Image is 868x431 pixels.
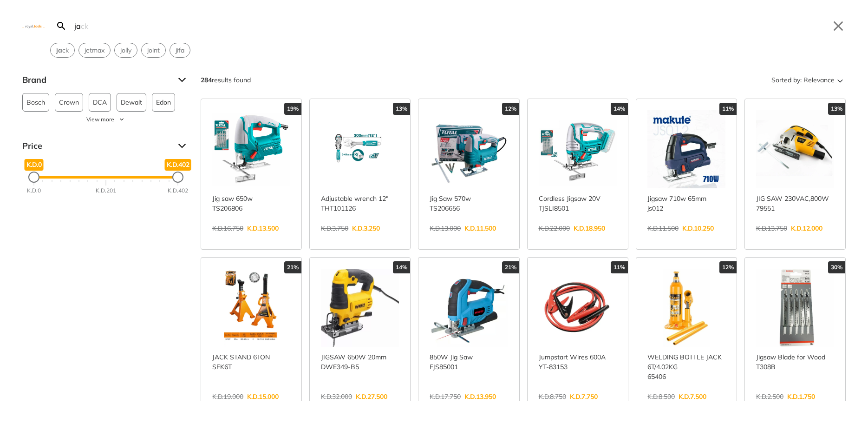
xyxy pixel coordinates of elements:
[56,46,62,54] strong: ja
[393,261,410,273] div: 14%
[611,103,628,115] div: 14%
[27,186,41,195] div: K.D.0
[22,24,45,28] img: Close
[22,115,189,124] button: View more
[147,46,160,55] span: joint
[79,43,110,57] button: Select suggestion: jetmax
[28,172,39,183] div: Minimum Price
[284,261,301,273] div: 21%
[156,93,171,111] span: Edon
[56,20,67,32] svg: Search
[85,46,104,55] span: jetmax
[284,103,301,115] div: 19%
[115,43,137,57] button: Select suggestion: jolly
[121,93,142,111] span: Dewalt
[141,43,166,58] div: Suggestion: joint
[117,93,146,112] button: Dewalt
[719,103,737,115] div: 11%
[51,43,74,57] button: Select suggestion: jack
[170,43,190,58] div: Suggestion: jifa
[719,261,737,273] div: 12%
[55,93,83,112] button: Crown
[72,15,825,37] input: Search…
[89,93,111,112] button: DCA
[22,93,49,112] button: Bosch
[201,73,251,87] div: results found
[835,74,846,86] svg: Sort
[770,73,846,87] button: Sorted by:Relevance Sort
[96,186,116,195] div: K.D.201
[828,103,845,115] div: 13%
[201,76,212,84] strong: 284
[26,93,45,111] span: Bosch
[502,261,519,273] div: 21%
[93,93,107,111] span: DCA
[170,43,190,57] button: Select suggestion: jifa
[142,43,165,57] button: Select suggestion: joint
[828,261,845,273] div: 30%
[22,139,171,153] span: Price
[86,115,114,124] span: View more
[152,93,175,112] button: Edon
[393,103,410,115] div: 13%
[56,46,69,55] span: ck
[78,43,111,58] div: Suggestion: jetmax
[502,103,519,115] div: 12%
[168,186,188,195] div: K.D.402
[50,43,75,58] div: Suggestion: jack
[59,93,79,111] span: Crown
[114,43,137,58] div: Suggestion: jolly
[176,46,184,55] span: jifa
[803,73,835,87] span: Relevance
[120,46,131,55] span: jolly
[22,73,171,87] span: Brand
[831,19,846,33] button: Close
[611,261,628,273] div: 11%
[172,172,183,183] div: Maximum Price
